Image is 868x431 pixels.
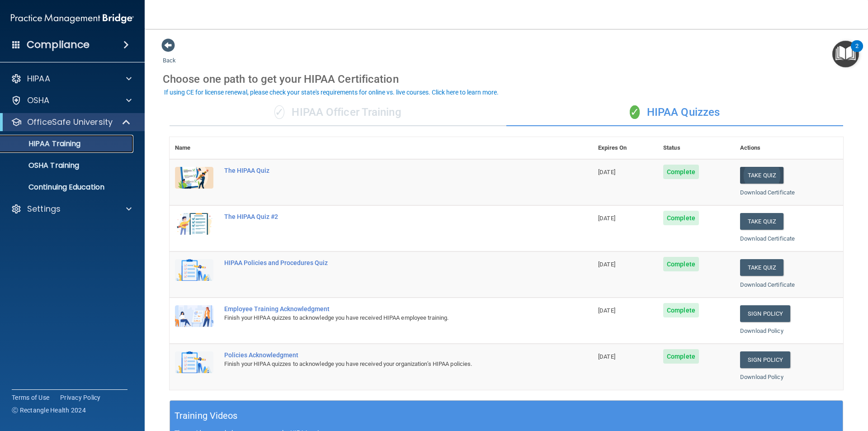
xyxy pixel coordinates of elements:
[224,351,547,359] div: Policies Acknowledgment
[740,351,790,368] a: Sign Policy
[224,359,547,369] div: Finish your HIPAA quizzes to acknowledge you have received your organization’s HIPAA policies.
[12,406,86,415] span: Ⓒ Rectangle Health 2024
[740,235,795,242] a: Download Certificate
[27,95,50,106] p: OSHA
[598,169,615,175] span: [DATE]
[27,38,90,51] h4: Compliance
[740,189,795,196] a: Download Certificate
[740,281,795,288] a: Download Certificate
[11,204,132,214] a: Settings
[274,105,284,119] span: ✓
[663,303,699,317] span: Complete
[598,261,615,268] span: [DATE]
[27,204,61,214] p: Settings
[11,9,134,28] img: PMB logo
[663,211,699,225] span: Complete
[663,165,699,179] span: Complete
[164,89,499,95] div: If using CE for license renewal, please check your state's requirements for online vs. live cours...
[855,46,859,58] div: 2
[712,367,857,403] iframe: Drift Widget Chat Controller
[175,408,238,424] h5: Training Videos
[224,213,547,220] div: The HIPAA Quiz #2
[598,353,615,360] span: [DATE]
[663,257,699,271] span: Complete
[663,349,699,364] span: Complete
[832,41,859,67] button: Open Resource Center, 2 new notifications
[224,305,547,313] div: Employee Training Acknowledgment
[27,117,113,128] p: OfficeSafe University
[6,161,79,170] p: OSHA Training
[224,313,547,323] div: Finish your HIPAA quizzes to acknowledge you have received HIPAA employee training.
[163,88,500,97] button: If using CE for license renewal, please check your state's requirements for online vs. live cours...
[11,117,131,128] a: OfficeSafe University
[740,327,783,334] a: Download Policy
[735,137,843,159] th: Actions
[163,46,176,64] a: Back
[740,259,783,276] button: Take Quiz
[12,393,49,402] a: Terms of Use
[11,73,132,84] a: HIPAA
[630,105,640,119] span: ✓
[27,73,50,84] p: HIPAA
[506,99,843,126] div: HIPAA Quizzes
[163,66,850,92] div: Choose one path to get your HIPAA Certification
[6,139,80,148] p: HIPAA Training
[740,167,783,184] button: Take Quiz
[224,167,547,174] div: The HIPAA Quiz
[60,393,101,402] a: Privacy Policy
[598,215,615,222] span: [DATE]
[11,95,132,106] a: OSHA
[740,213,783,230] button: Take Quiz
[170,99,506,126] div: HIPAA Officer Training
[170,137,219,159] th: Name
[658,137,735,159] th: Status
[598,307,615,314] span: [DATE]
[593,137,658,159] th: Expires On
[6,183,129,192] p: Continuing Education
[740,305,790,322] a: Sign Policy
[224,259,547,266] div: HIPAA Policies and Procedures Quiz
